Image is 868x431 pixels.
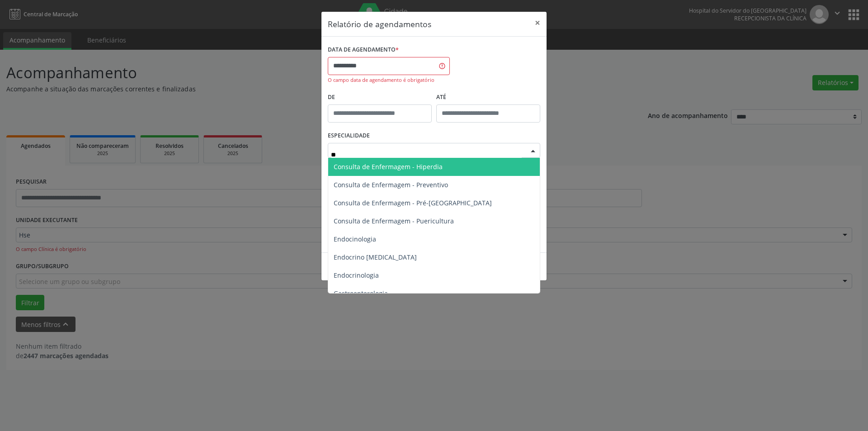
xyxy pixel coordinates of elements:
h5: Relatório de agendamentos [328,18,431,30]
span: Consulta de Enfermagem - Preventivo [334,180,448,189]
span: Consulta de Enfermagem - Hiperdia [334,162,443,171]
span: Endocrinologia [334,271,379,279]
div: O campo data de agendamento é obrigatório [328,76,450,84]
span: Consulta de Enfermagem - Pré-[GEOGRAPHIC_DATA] [334,199,492,207]
label: ATÉ [436,90,540,104]
span: Endocrino [MEDICAL_DATA] [334,253,417,261]
label: De [328,90,432,104]
span: Gastroenterologia [334,289,388,298]
label: ESPECIALIDADE [328,129,370,143]
button: Close [528,12,547,34]
span: Consulta de Enfermagem - Puericultura [334,217,454,225]
span: Endocinologia [334,235,376,243]
label: DATA DE AGENDAMENTO [328,43,399,57]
